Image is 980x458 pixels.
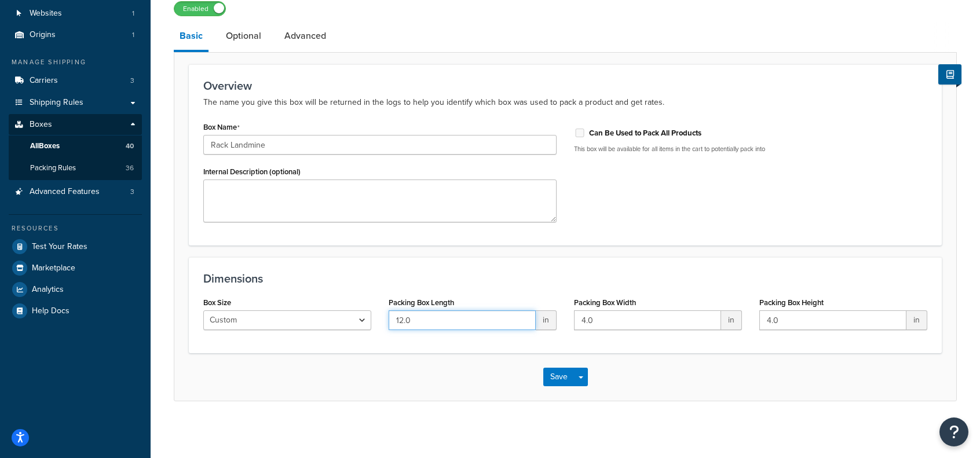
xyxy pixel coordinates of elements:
a: Basic [174,22,209,52]
input: This option can't be selected because the box is assigned to a dimensional rule [574,129,586,137]
p: This box will be available for all items in the cart to potentially pack into [574,145,927,153]
a: Boxes [9,114,142,135]
li: Packing Rules [9,157,142,179]
label: Can Be Used to Pack All Products [589,128,701,138]
li: Origins [9,24,142,46]
span: Analytics [32,285,64,295]
a: Optional [220,22,267,50]
a: Analytics [9,279,142,300]
span: Boxes [30,120,52,130]
label: Packing Box Height [759,298,824,307]
p: The name you give this box will be returned in the logs to help you identify which box was used t... [203,96,927,109]
h3: Overview [203,79,927,92]
span: Advanced Features [30,187,100,197]
h3: Dimensions [203,272,927,285]
li: Boxes [9,114,142,180]
div: Resources [9,223,142,233]
label: Box Size [203,298,231,307]
span: 3 [130,187,134,197]
span: in [906,310,927,330]
a: Test Your Rates [9,236,142,257]
span: Packing Rules [30,163,76,173]
a: Shipping Rules [9,92,142,113]
a: Marketplace [9,258,142,279]
label: Packing Box Width [574,298,636,307]
span: Shipping Rules [30,98,83,108]
span: All Boxes [30,141,60,151]
span: Help Docs [32,306,70,316]
a: AllBoxes40 [9,135,142,157]
a: Websites1 [9,3,142,24]
span: in [536,310,557,330]
a: Packing Rules36 [9,157,142,179]
span: Websites [30,9,62,19]
a: Advanced Features3 [9,181,142,203]
li: Advanced Features [9,181,142,203]
label: Internal Description (optional) [203,167,301,176]
a: Origins1 [9,24,142,46]
button: Show Help Docs [938,64,961,85]
span: Carriers [30,76,58,86]
li: Websites [9,3,142,24]
span: 36 [126,163,134,173]
a: Advanced [279,22,332,50]
span: Test Your Rates [32,242,87,252]
span: 3 [130,76,134,86]
label: Box Name [203,123,240,132]
label: Packing Box Length [389,298,454,307]
button: Open Resource Center [939,417,968,446]
span: in [721,310,742,330]
button: Save [543,368,575,386]
span: 1 [132,9,134,19]
li: Carriers [9,70,142,91]
div: Manage Shipping [9,57,142,67]
a: Help Docs [9,301,142,321]
a: Carriers3 [9,70,142,91]
span: Marketplace [32,263,75,273]
span: 40 [126,141,134,151]
span: 1 [132,30,134,40]
label: Enabled [174,2,225,16]
span: Origins [30,30,56,40]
